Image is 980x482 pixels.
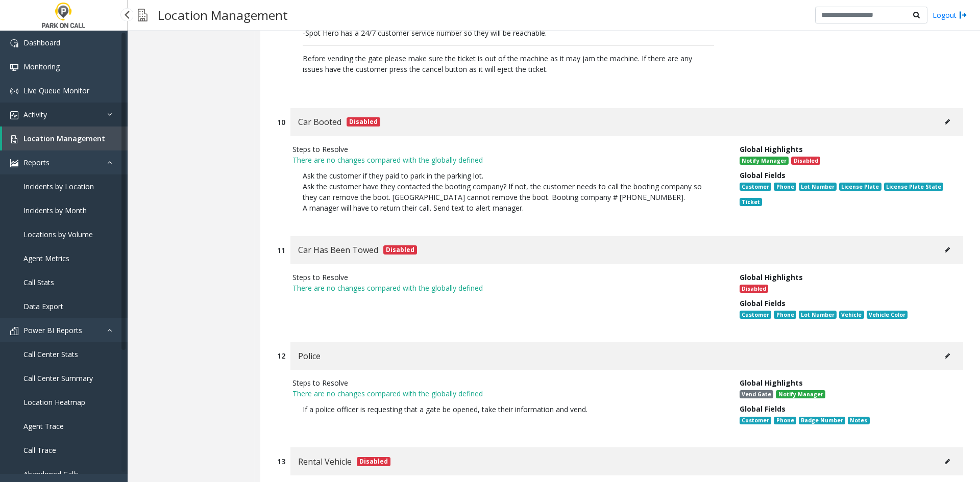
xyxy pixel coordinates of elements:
[10,159,18,167] img: 'icon'
[23,253,69,263] span: Agent Metrics
[23,206,87,215] span: Incidents by Month
[10,63,18,71] img: 'icon'
[776,390,825,398] span: Notify Manager
[740,311,771,319] span: Customer
[292,144,724,155] div: Steps to Resolve
[740,170,786,180] span: Global Fields
[884,183,943,191] span: License Plate State
[303,28,547,38] span: -Spot Hero has a 24/7 customer service number so they will be reachable.
[740,417,771,425] span: Customer
[138,3,148,28] img: pageIcon
[10,111,18,119] img: 'icon'
[774,311,796,319] span: Phone
[153,3,293,28] h3: Location Management
[298,349,321,363] span: Police
[292,165,724,218] p: Ask the customer if they paid to park in the parking lot. Ask the customer have they contacted th...
[23,301,63,311] span: Data Export
[23,62,60,71] span: Monitoring
[740,378,803,388] span: Global Highlights
[298,243,378,257] span: Car Has Been Towed
[23,86,89,95] span: Live Queue Monitor
[10,135,18,143] img: 'icon'
[303,54,692,74] span: Before vending the gate please make sure the ticket is out of the machine as it may jam the machi...
[740,298,786,308] span: Global Fields
[848,417,869,425] span: Notes
[23,469,79,479] span: Abandoned Calls
[292,388,724,399] p: There are no changes compared with the globally defined
[23,230,93,239] span: Locations by Volume
[292,272,724,283] div: Steps to Resolve
[23,397,85,407] span: Location Heatmap
[23,134,105,143] span: Location Management
[298,455,352,468] span: Rental Vehicle
[867,311,908,319] span: Vehicle Color
[23,182,94,191] span: Incidents by Location
[292,155,724,165] p: There are no changes compared with the globally defined
[740,198,762,206] span: Ticket
[277,350,285,361] div: 12
[740,183,771,191] span: Customer
[740,404,786,414] span: Global Fields
[799,183,837,191] span: Lot Number
[347,117,380,126] span: Disabled
[799,417,845,425] span: Badge Number
[277,117,285,128] div: 10
[298,115,341,129] span: Car Booted
[23,110,47,119] span: Activity
[383,245,417,255] span: Disabled
[357,457,390,466] span: Disabled
[10,39,18,47] img: 'icon'
[23,373,93,383] span: Call Center Summary
[277,456,285,467] div: 13
[10,87,18,95] img: 'icon'
[933,10,967,20] a: Logout
[740,157,789,165] span: Notify Manager
[23,325,82,335] span: Power BI Reports
[959,10,967,20] img: logout
[774,417,796,425] span: Phone
[23,421,64,431] span: Agent Trace
[23,277,54,287] span: Call Stats
[10,327,18,335] img: 'icon'
[23,445,56,455] span: Call Trace
[2,126,128,150] a: Location Management
[292,283,724,293] p: There are no changes compared with the globally defined
[839,183,881,191] span: License Plate
[23,158,50,167] span: Reports
[740,390,773,398] span: Vend Gate
[292,399,724,420] p: If a police officer is requesting that a gate be opened, take their information and vend.
[277,245,285,256] div: 11
[774,183,796,191] span: Phone
[23,349,78,359] span: Call Center Stats
[839,311,864,319] span: Vehicle
[740,144,803,154] span: Global Highlights
[23,38,60,47] span: Dashboard
[292,377,724,388] div: Steps to Resolve
[740,285,768,293] span: Disabled
[740,272,803,282] span: Global Highlights
[791,157,820,165] span: Disabled
[799,311,837,319] span: Lot Number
